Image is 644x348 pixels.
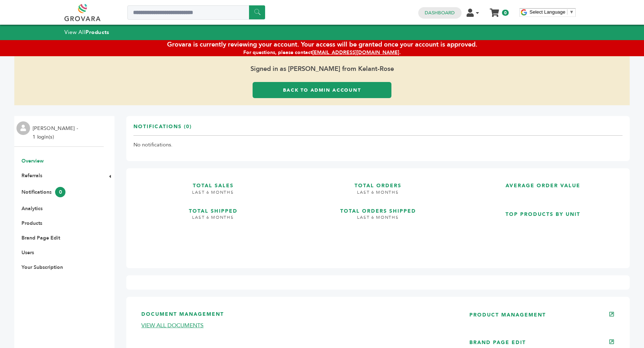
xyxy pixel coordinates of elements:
[491,6,499,14] a: My Cart
[530,9,565,15] span: Select Language
[502,10,509,16] span: 0
[312,49,399,56] a: [EMAIL_ADDRESS][DOMAIN_NAME]
[133,136,623,154] td: No notifications.
[16,121,30,135] img: profile.png
[21,220,42,227] a: Products
[86,29,109,36] strong: Products
[133,175,293,255] a: TOTAL SALES LAST 6 MONTHS TOTAL SHIPPED LAST 6 MONTHS
[253,82,391,98] a: Back to Admin Account
[21,189,65,195] a: Notifications0
[469,311,546,318] a: PRODUCT MANAGEMENT
[64,29,109,36] a: View AllProducts
[21,172,42,179] a: Referrals
[133,189,293,201] h4: LAST 6 MONTHS
[21,235,60,241] a: Brand Page Edit
[33,124,80,141] li: [PERSON_NAME] - 1 login(s)
[21,158,44,164] a: Overview
[14,56,630,82] span: Signed in as [PERSON_NAME] from Kelant-Rose
[141,322,204,329] a: VIEW ALL DOCUMENTS
[21,249,34,256] a: Users
[133,123,192,136] h3: Notifications (0)
[55,187,65,197] span: 0
[298,189,458,201] h4: LAST 6 MONTHS
[463,175,623,189] h3: AVERAGE ORDER VALUE
[469,339,526,346] a: BRAND PAGE EDIT
[298,175,458,189] h3: TOTAL ORDERS
[127,5,265,20] input: Search a product or brand...
[463,204,623,218] h3: TOP PRODUCTS BY UNIT
[463,175,623,198] a: AVERAGE ORDER VALUE
[425,10,455,16] a: Dashboard
[133,201,293,215] h3: TOTAL SHIPPED
[569,9,574,15] span: ▼
[463,204,623,255] a: TOP PRODUCTS BY UNIT
[21,205,43,212] a: Analytics
[530,9,574,15] a: Select Language​
[298,214,458,226] h4: LAST 6 MONTHS
[298,201,458,215] h3: TOTAL ORDERS SHIPPED
[21,264,63,271] a: Your Subscription
[133,214,293,226] h4: LAST 6 MONTHS
[133,175,293,189] h3: TOTAL SALES
[298,175,458,255] a: TOTAL ORDERS LAST 6 MONTHS TOTAL ORDERS SHIPPED LAST 6 MONTHS
[141,311,448,322] h3: DOCUMENT MANAGEMENT
[567,9,567,15] span: ​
